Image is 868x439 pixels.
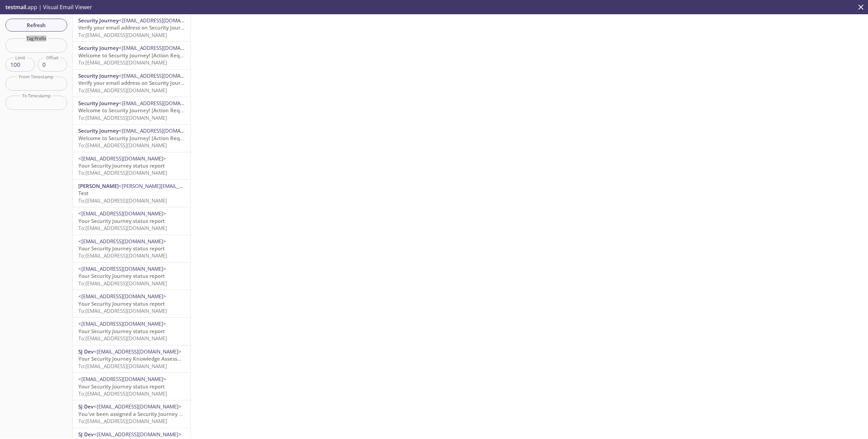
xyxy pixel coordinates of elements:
[73,345,191,373] div: SJ Dev<[EMAIL_ADDRESS][DOMAIN_NAME]>Your Security Journey Knowledge Assessment is WaitingTo:[EMAI...
[78,72,119,79] span: Security Journey
[78,217,165,224] span: Your Security Journey status report
[78,320,166,327] span: <[EMAIL_ADDRESS][DOMAIN_NAME]>
[78,190,88,196] span: Test
[78,376,166,382] span: <[EMAIL_ADDRESS][DOMAIN_NAME]>
[73,318,191,345] div: <[EMAIL_ADDRESS][DOMAIN_NAME]>Your Security Journey status reportTo:[EMAIL_ADDRESS][DOMAIN_NAME]
[94,348,181,355] span: <[EMAIL_ADDRESS][DOMAIN_NAME]>
[78,411,237,417] span: You've been assigned a Security Journey Knowledge Assessment
[78,169,167,176] span: To: [EMAIL_ADDRESS][DOMAIN_NAME]
[78,127,119,134] span: Security Journey
[119,183,245,189] span: <[PERSON_NAME][EMAIL_ADDRESS][DOMAIN_NAME]>
[119,100,206,107] span: <[EMAIL_ADDRESS][DOMAIN_NAME]>
[78,293,166,300] span: <[EMAIL_ADDRESS][DOMAIN_NAME]>
[94,403,181,410] span: <[EMAIL_ADDRESS][DOMAIN_NAME]>
[78,238,166,245] span: <[EMAIL_ADDRESS][DOMAIN_NAME]>
[78,114,167,121] span: To: [EMAIL_ADDRESS][DOMAIN_NAME]
[78,52,194,59] span: Welcome to Security Journey! [Action Required]
[73,42,191,69] div: Security Journey<[EMAIL_ADDRESS][DOMAIN_NAME]>Welcome to Security Journey! [Action Required]To:[E...
[78,100,119,107] span: Security Journey
[78,162,165,169] span: Your Security Journey status report
[78,155,166,162] span: <[EMAIL_ADDRESS][DOMAIN_NAME]>
[78,245,165,252] span: Your Security Journey status report
[78,210,166,217] span: <[EMAIL_ADDRESS][DOMAIN_NAME]>
[78,107,194,114] span: Welcome to Security Journey! [Action Required]
[78,272,165,279] span: Your Security Journey status report
[119,17,206,24] span: <[EMAIL_ADDRESS][DOMAIN_NAME]>
[11,21,62,30] span: Refresh
[78,225,167,231] span: To: [EMAIL_ADDRESS][DOMAIN_NAME]
[78,328,165,335] span: Your Security Journey status report
[94,431,181,438] span: <[EMAIL_ADDRESS][DOMAIN_NAME]>
[78,418,167,424] span: To: [EMAIL_ADDRESS][DOMAIN_NAME]
[78,335,167,342] span: To: [EMAIL_ADDRESS][DOMAIN_NAME]
[73,180,191,207] div: [PERSON_NAME]<[PERSON_NAME][EMAIL_ADDRESS][DOMAIN_NAME]>TestTo:[EMAIL_ADDRESS][DOMAIN_NAME]
[78,59,167,66] span: To: [EMAIL_ADDRESS][DOMAIN_NAME]
[73,290,191,317] div: <[EMAIL_ADDRESS][DOMAIN_NAME]>Your Security Journey status reportTo:[EMAIL_ADDRESS][DOMAIN_NAME]
[73,263,191,290] div: <[EMAIL_ADDRESS][DOMAIN_NAME]>Your Security Journey status reportTo:[EMAIL_ADDRESS][DOMAIN_NAME]
[73,70,191,97] div: Security Journey<[EMAIL_ADDRESS][DOMAIN_NAME]>Verify your email address on Security JourneyTo:[EM...
[78,355,216,362] span: Your Security Journey Knowledge Assessment is Waiting
[78,87,167,94] span: To: [EMAIL_ADDRESS][DOMAIN_NAME]
[78,363,167,369] span: To: [EMAIL_ADDRESS][DOMAIN_NAME]
[78,32,167,38] span: To: [EMAIL_ADDRESS][DOMAIN_NAME]
[78,307,167,314] span: To: [EMAIL_ADDRESS][DOMAIN_NAME]
[78,24,190,31] span: Verify your email address on Security Journey
[73,235,191,262] div: <[EMAIL_ADDRESS][DOMAIN_NAME]>Your Security Journey status reportTo:[EMAIL_ADDRESS][DOMAIN_NAME]
[78,17,119,24] span: Security Journey
[78,252,167,259] span: To: [EMAIL_ADDRESS][DOMAIN_NAME]
[78,383,165,390] span: Your Security Journey status report
[78,390,167,397] span: To: [EMAIL_ADDRESS][DOMAIN_NAME]
[73,125,191,152] div: Security Journey<[EMAIL_ADDRESS][DOMAIN_NAME]>Welcome to Security Journey! [Action Required]To:[E...
[78,142,167,149] span: To: [EMAIL_ADDRESS][DOMAIN_NAME]
[78,135,194,141] span: Welcome to Security Journey! [Action Required]
[78,348,94,355] span: SJ Dev
[73,207,191,234] div: <[EMAIL_ADDRESS][DOMAIN_NAME]>Your Security Journey status reportTo:[EMAIL_ADDRESS][DOMAIN_NAME]
[119,127,206,134] span: <[EMAIL_ADDRESS][DOMAIN_NAME]>
[78,280,167,287] span: To: [EMAIL_ADDRESS][DOMAIN_NAME]
[119,72,206,79] span: <[EMAIL_ADDRESS][DOMAIN_NAME]>
[78,183,119,189] span: [PERSON_NAME]
[119,44,206,51] span: <[EMAIL_ADDRESS][DOMAIN_NAME]>
[78,265,166,272] span: <[EMAIL_ADDRESS][DOMAIN_NAME]>
[73,373,191,400] div: <[EMAIL_ADDRESS][DOMAIN_NAME]>Your Security Journey status reportTo:[EMAIL_ADDRESS][DOMAIN_NAME]
[78,431,94,438] span: SJ Dev
[73,97,191,124] div: Security Journey<[EMAIL_ADDRESS][DOMAIN_NAME]>Welcome to Security Journey! [Action Required]To:[E...
[78,79,190,86] span: Verify your email address on Security Journey
[73,152,191,179] div: <[EMAIL_ADDRESS][DOMAIN_NAME]>Your Security Journey status reportTo:[EMAIL_ADDRESS][DOMAIN_NAME]
[5,3,26,11] span: testmail
[73,400,191,427] div: SJ Dev<[EMAIL_ADDRESS][DOMAIN_NAME]>You've been assigned a Security Journey Knowledge AssessmentT...
[78,197,167,204] span: To: [EMAIL_ADDRESS][DOMAIN_NAME]
[5,19,67,32] button: Refresh
[78,403,94,410] span: SJ Dev
[78,300,165,307] span: Your Security Journey status report
[78,44,119,51] span: Security Journey
[73,14,191,41] div: Security Journey<[EMAIL_ADDRESS][DOMAIN_NAME]>Verify your email address on Security JourneyTo:[EM...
